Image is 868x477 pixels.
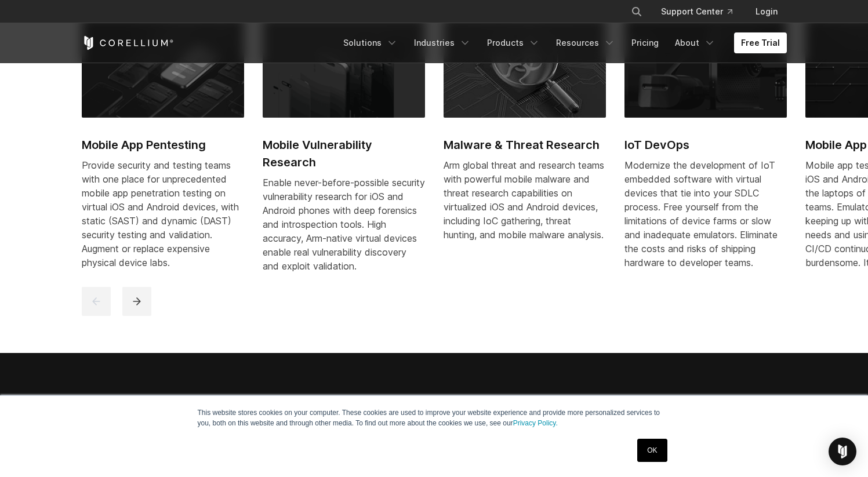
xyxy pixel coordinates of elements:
[263,17,425,118] img: Mobile Vulnerability Research
[444,158,606,242] div: Arm global threat and research teams with powerful mobile malware and threat research capabilitie...
[407,32,478,53] a: Industries
[444,17,606,118] img: Malware & Threat Research
[263,136,425,171] h2: Mobile Vulnerability Research
[746,1,787,22] a: Login
[668,32,722,53] a: About
[336,32,405,53] a: Solutions
[513,419,558,427] a: Privacy Policy.
[122,287,151,316] button: next
[624,158,787,270] div: Modernize the development of IoT embedded software with virtual devices that tie into your SDLC p...
[829,438,856,465] div: Open Intercom Messenger
[336,32,787,53] div: Navigation Menu
[626,1,647,22] button: Search
[444,17,606,256] a: Malware & Threat Research Malware & Threat Research Arm global threat and research teams with pow...
[82,136,244,154] h2: Mobile App Pentesting
[263,17,425,287] a: Mobile Vulnerability Research Mobile Vulnerability Research Enable never-before-possible security...
[734,32,787,53] a: Free Trial
[624,17,787,283] a: IoT DevOps IoT DevOps Modernize the development of IoT embedded software with virtual devices tha...
[624,17,787,118] img: IoT DevOps
[624,32,666,53] a: Pricing
[198,407,671,428] p: This website stores cookies on your computer. These cookies are used to improve your website expe...
[652,1,742,22] a: Support Center
[637,439,667,462] a: OK
[444,136,606,154] h2: Malware & Threat Research
[82,158,244,270] div: Provide security and testing teams with one place for unprecedented mobile app penetration testin...
[624,136,787,154] h2: IoT DevOps
[82,17,244,283] a: Mobile App Pentesting Mobile App Pentesting Provide security and testing teams with one place for...
[82,36,174,50] a: Corellium Home
[82,287,111,316] button: previous
[549,32,622,53] a: Resources
[82,17,244,118] img: Mobile App Pentesting
[617,1,787,22] div: Navigation Menu
[263,176,425,273] div: Enable never-before-possible security vulnerability research for iOS and Android phones with deep...
[480,32,547,53] a: Products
